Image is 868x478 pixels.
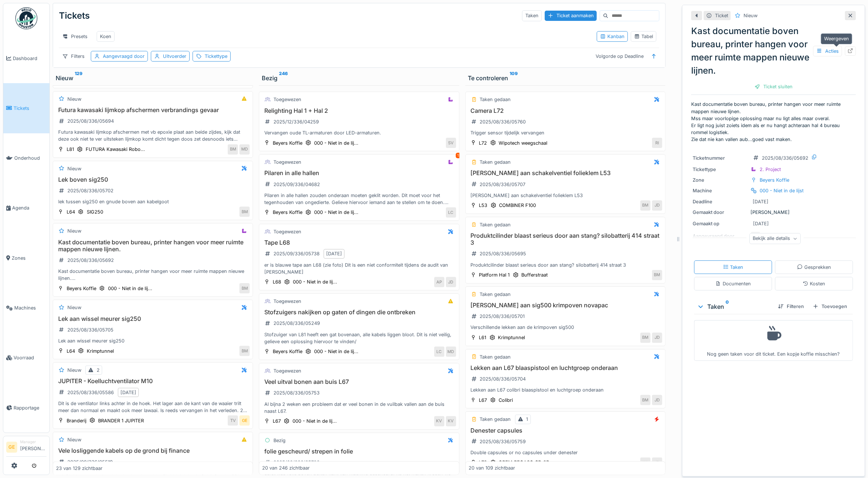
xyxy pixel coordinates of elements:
div: Uitvoerder [163,53,186,60]
div: JD [652,333,662,343]
div: SIG250 [87,208,103,215]
div: Machine [693,187,748,194]
span: Rapportage [14,404,46,411]
div: Nieuw [744,12,757,19]
div: Platform Hal 1 [479,271,510,278]
span: Tickets [14,105,46,112]
h3: Pilaren in alle hallen [262,170,456,177]
div: 20 van 109 zichtbaar [469,465,515,472]
div: 2025/08/336/05701 [480,313,525,320]
div: Tickettype [205,53,227,60]
div: 000 - Niet in de lij... [293,278,337,285]
div: Presets [59,31,91,42]
div: Toegewezen [273,96,301,103]
div: Toegewezen [273,367,301,374]
div: Beyers Koffie [67,285,96,292]
h3: JUPITER - Koelluchtventilator M10 [56,378,250,385]
span: Voorraad [14,354,46,361]
div: Taken gedaan [480,221,511,228]
h3: Relighting Hal 1 + Hal 2 [262,107,456,114]
div: 000 - Niet in de lij... [314,348,358,355]
div: Bezig [262,74,456,82]
div: Bufferstraat [522,271,548,278]
a: Agenda [3,183,49,233]
div: OPEM PEGASO CR-8P [499,459,550,466]
span: Machines [14,304,46,311]
div: Al bijna 2 weken een probleem dat er veel bonen in de vuilbak vallen aan de buis naast L67. [262,401,456,415]
div: Lekken aan L67 colibri blaaspistool en luchtgroep onderaan [469,386,662,393]
div: 1 [456,153,461,158]
div: Weergeven [821,33,852,44]
div: 2025/08/336/05586 [67,389,114,396]
sup: 109 [510,74,518,82]
div: 2025/08/336/05753 [273,389,320,396]
div: L72 [479,140,487,147]
div: Pilaren in alle hallen zouden onderaan moeten geklit worden. Dit moet voor het tegenhouden van on... [262,192,456,206]
div: Toegewezen [273,228,301,235]
div: MD [446,347,456,357]
div: [PERSON_NAME] aan schakelventiel folieklem L53 [469,192,662,199]
div: 000 - Niet in de lijst [760,187,804,194]
div: Ticketnummer [693,155,748,162]
h3: Kast documentatie boven bureau, printer hangen voor meer ruimte mappen nieuwe lijnen. [56,239,250,253]
div: Filteren [775,301,807,311]
img: Badge_color-CXgf-gQk.svg [15,7,37,29]
div: Taken gedaan [480,291,511,298]
sup: 0 [726,302,729,311]
div: Colibri [499,397,513,404]
div: L78 [479,459,487,466]
span: Zones [12,255,46,262]
h3: Lek boven sig250 [56,176,250,183]
div: Acties [813,46,842,56]
div: 000 - Niet in de lij... [293,418,337,425]
div: Kosten [803,280,826,287]
h3: Lekken aan L67 blaaspistool en luchtgroep onderaan [469,364,662,371]
div: BM [239,346,250,356]
div: Manager [20,439,46,445]
div: Beyers Koffie [273,140,302,147]
a: Machines [3,283,49,333]
div: Gemaakt door [693,209,748,216]
div: FUTURA Kawasaki Robo... [86,146,145,153]
div: AP [434,277,444,287]
div: SV [446,138,456,148]
div: Produktcilinder blaast serieus door aan stang? silobatterij 414 straat 3 [469,262,662,268]
div: Nieuw [67,96,81,103]
div: Deadline [693,198,748,205]
div: Tickets [59,6,90,25]
div: BM [239,283,250,293]
div: 000 - Niet in de lij... [108,285,152,292]
div: 2025/09/336/05738 [273,250,320,257]
div: 2025/08/336/05704 [480,375,526,382]
div: L67 [273,418,281,425]
div: KV [446,416,456,426]
div: Kast documentatie boven bureau, printer hangen voor meer ruimte mappen nieuwe lijnen. Mss maar vo... [56,268,250,282]
div: BM [640,200,651,211]
div: GE [239,415,250,426]
a: GE Manager[PERSON_NAME] [6,439,46,457]
div: 2025/08/336/05692 [762,155,808,162]
div: KV [434,416,444,426]
div: 2025/09/336/04682 [273,181,320,188]
div: Nieuw [67,165,81,172]
div: Wipotech weegschaal [499,140,548,147]
div: BM [640,395,651,405]
div: 2025/12/336/04259 [273,118,319,125]
div: Ticket [715,12,728,19]
div: LC [434,347,444,357]
div: BM [652,270,662,280]
a: Dashboard [3,33,49,83]
h3: Stofzuigers nakijken op gaten of dingen die ontbreken [262,309,456,316]
div: [DATE] [120,389,136,396]
div: Taken [697,302,772,311]
div: lek tussen sig250 en gnude boven aan kabelgoot [56,198,250,205]
div: Nieuw [67,227,81,234]
div: JD [446,277,456,287]
div: Bezig [273,437,286,444]
div: 2025/08/336/05249 [273,320,320,327]
h3: folie gescheurd/ strepen in folie [262,448,456,455]
div: 1 [526,416,528,423]
div: TV [228,415,238,426]
div: Lek aan wissel meurer sig250 [56,337,250,344]
a: Rapportage [3,383,49,433]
